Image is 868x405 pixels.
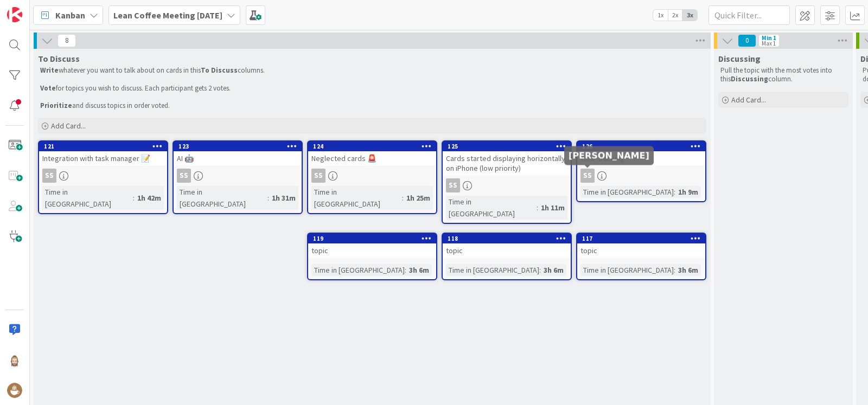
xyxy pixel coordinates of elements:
[174,169,302,183] div: SS
[39,169,167,183] div: SS
[443,178,571,192] div: SS
[42,186,133,210] div: Time in [GEOGRAPHIC_DATA]
[174,142,302,151] div: 123
[313,143,436,150] div: 124
[311,186,402,210] div: Time in [GEOGRAPHIC_DATA]
[577,169,705,183] div: SS
[40,84,704,93] p: for topics you wish to discuss. Each participant gets 2 votes.
[577,243,705,258] div: topic
[7,383,22,398] img: avatar
[539,264,541,276] span: :
[577,234,705,243] div: 117
[580,186,674,198] div: Time in [GEOGRAPHIC_DATA]
[308,142,436,151] div: 124
[731,74,768,83] strong: Discussing
[709,5,790,25] input: Quick Filter...
[38,140,168,214] a: 121Integration with task manager 📝SSTime in [GEOGRAPHIC_DATA]:1h 42m
[674,186,675,198] span: :
[133,192,135,204] span: :
[39,142,167,151] div: 121
[308,142,436,165] div: 124Neglected cards 🚨
[311,264,405,276] div: Time in [GEOGRAPHIC_DATA]
[538,202,567,214] div: 1h 11m
[541,264,566,276] div: 3h 6m
[682,10,697,21] span: 3x
[174,142,302,165] div: 123AI 🤖
[580,264,674,276] div: Time in [GEOGRAPHIC_DATA]
[537,202,538,214] span: :
[731,95,766,105] span: Add Card...
[580,169,595,183] div: SS
[582,235,705,242] div: 117
[308,234,436,258] div: 119topic
[443,234,571,258] div: 118topic
[38,53,80,64] span: To Discuss
[311,169,325,183] div: SS
[177,169,191,183] div: SS
[762,41,776,46] div: Max 1
[402,192,404,204] span: :
[40,83,56,93] strong: Vote
[674,264,675,276] span: :
[443,142,571,175] div: 125Cards started displaying horizontally on iPhone (low priority)
[42,169,56,183] div: SS
[55,9,85,22] span: Kanban
[442,233,572,280] a: 118topicTime in [GEOGRAPHIC_DATA]:3h 6m
[577,142,705,151] div: 126
[7,352,22,368] img: Rv
[718,53,761,64] span: Discussing
[178,143,302,150] div: 123
[135,192,164,204] div: 1h 42m
[40,66,704,75] p: whatever you want to talk about on cards in this columns.
[405,264,406,276] span: :
[174,151,302,165] div: AI 🤖
[442,140,572,224] a: 125Cards started displaying horizontally on iPhone (low priority)SSTime in [GEOGRAPHIC_DATA]:1h 11m
[577,142,705,165] div: 126Time tracking
[762,35,776,41] div: Min 1
[40,101,72,110] strong: Prioritize
[40,66,59,75] strong: Write
[446,178,460,192] div: SS
[675,264,701,276] div: 3h 6m
[569,150,649,160] h5: [PERSON_NAME]
[201,66,238,75] strong: To Discuss
[448,235,571,242] div: 118
[653,10,668,21] span: 1x
[40,101,704,110] p: and discuss topics in order voted.
[113,10,222,21] b: Lean Coffee Meeting [DATE]
[404,192,433,204] div: 1h 25m
[308,169,436,183] div: SS
[446,264,539,276] div: Time in [GEOGRAPHIC_DATA]
[267,192,269,204] span: :
[443,243,571,258] div: topic
[307,233,437,280] a: 119topicTime in [GEOGRAPHIC_DATA]:3h 6m
[313,235,436,242] div: 119
[7,7,22,22] img: Visit kanbanzone.com
[668,10,682,21] span: 2x
[576,140,706,202] a: 126Time trackingSSTime in [GEOGRAPHIC_DATA]:1h 9m
[44,143,167,150] div: 121
[582,143,705,150] div: 126
[177,186,267,210] div: Time in [GEOGRAPHIC_DATA]
[39,142,167,165] div: 121Integration with task manager 📝
[308,151,436,165] div: Neglected cards 🚨
[738,34,756,47] span: 0
[39,151,167,165] div: Integration with task manager 📝
[443,142,571,151] div: 125
[720,66,846,84] p: Pull the topic with the most votes into this column.
[443,234,571,243] div: 118
[446,196,537,220] div: Time in [GEOGRAPHIC_DATA]
[577,234,705,258] div: 117topic
[675,186,701,198] div: 1h 9m
[406,264,432,276] div: 3h 6m
[269,192,298,204] div: 1h 31m
[173,140,303,214] a: 123AI 🤖SSTime in [GEOGRAPHIC_DATA]:1h 31m
[308,234,436,243] div: 119
[308,243,436,258] div: topic
[443,151,571,175] div: Cards started displaying horizontally on iPhone (low priority)
[58,34,76,47] span: 8
[307,140,437,214] a: 124Neglected cards 🚨SSTime in [GEOGRAPHIC_DATA]:1h 25m
[51,121,86,131] span: Add Card...
[448,143,571,150] div: 125
[576,233,706,280] a: 117topicTime in [GEOGRAPHIC_DATA]:3h 6m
